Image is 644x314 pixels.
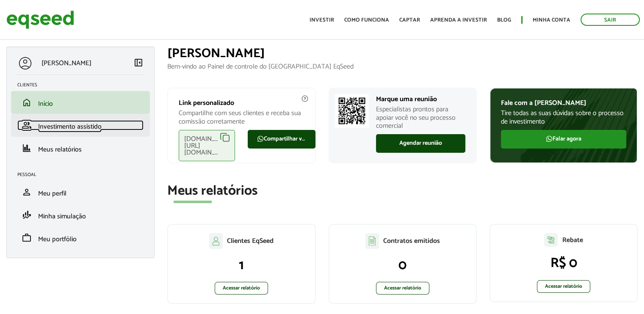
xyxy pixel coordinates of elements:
[546,135,553,142] img: FaWhatsapp.svg
[17,233,144,243] a: workMeu portfólio
[17,83,150,88] h2: Clientes
[38,144,82,155] span: Meus relatórios
[501,109,626,125] p: Tire todas as suas dúvidas sobre o processo de investimento
[544,233,558,247] img: agent-relatorio.svg
[257,135,264,142] img: FaWhatsapp.svg
[38,98,53,110] span: Início
[38,234,77,245] span: Meu portfólio
[177,257,306,273] p: 1
[17,210,144,220] a: finance_modeMinha simulação
[17,187,144,197] a: personMeu perfil
[38,211,86,222] span: Minha simulação
[537,280,590,293] a: Acessar relatório
[338,257,467,273] p: 0
[133,58,144,69] a: Colapsar menu
[209,233,223,248] img: agent-clientes.svg
[562,236,583,244] p: Rebate
[17,143,144,153] a: financeMeus relatórios
[376,95,465,103] p: Marque uma reunião
[133,58,144,68] span: left_panel_close
[179,109,304,125] p: Compartilhe com seus clientes e receba sua comissão corretamente
[38,121,102,132] span: Investimento assistido
[430,17,487,23] a: Aprenda a investir
[38,188,66,199] span: Meu perfil
[533,17,570,23] a: Minha conta
[310,17,334,23] a: Investir
[399,17,420,23] a: Captar
[167,47,638,61] h1: [PERSON_NAME]
[365,233,379,249] img: agent-contratos.svg
[376,105,465,130] p: Especialistas prontos para apoiar você no seu processo comercial
[11,181,150,204] li: Meu perfil
[501,130,626,149] a: Falar agora
[501,99,626,107] p: Fale com a [PERSON_NAME]
[215,282,268,295] a: Acessar relatório
[227,237,274,245] p: Clientes EqSeed
[41,59,91,67] p: [PERSON_NAME]
[6,8,74,31] img: EqSeed
[22,233,32,243] span: work
[22,97,32,107] span: home
[497,17,511,23] a: Blog
[179,99,304,107] p: Link personalizado
[383,237,440,245] p: Contratos emitidos
[17,120,144,130] a: groupInvestimento assistido
[580,14,640,26] a: Sair
[248,130,315,149] a: Compartilhar via WhatsApp
[11,226,150,249] li: Meu portfólio
[11,137,150,160] li: Meus relatórios
[301,95,309,102] img: agent-meulink-info2.svg
[376,134,465,153] a: Agendar reunião
[17,172,150,177] h2: Pessoal
[22,120,32,130] span: group
[22,187,32,197] span: person
[17,97,144,107] a: homeInício
[22,210,32,220] span: finance_mode
[335,94,369,128] img: Marcar reunião com consultor
[499,255,628,271] p: R$ 0
[344,17,389,23] a: Como funciona
[11,204,150,226] li: Minha simulação
[167,184,638,198] h2: Meus relatórios
[11,114,150,137] li: Investimento assistido
[167,63,638,71] p: Bem-vindo ao Painel de controle do [GEOGRAPHIC_DATA] EqSeed
[11,91,150,114] li: Início
[376,282,429,295] a: Acessar relatório
[22,143,32,153] span: finance
[179,130,235,161] div: [DOMAIN_NAME][URL][DOMAIN_NAME]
